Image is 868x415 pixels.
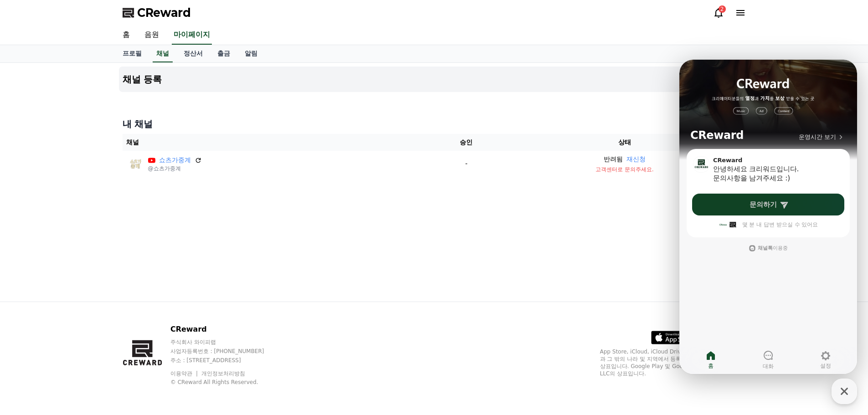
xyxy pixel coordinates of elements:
[713,7,724,18] a: 2
[433,159,500,169] p: -
[123,74,162,84] h4: 채널 등록
[123,118,746,130] h4: 내 채널
[119,67,750,92] button: 채널 등록
[137,5,191,20] span: CReward
[237,45,265,62] a: 알림
[170,324,282,335] p: CReward
[503,134,746,151] th: 상태
[170,348,282,355] p: 사업자등록번호 : [PHONE_NUMBER]
[170,338,282,346] p: 주식회사 와이피랩
[176,45,210,62] a: 정산서
[719,5,726,13] div: 2
[627,154,646,164] button: 재신청
[115,26,137,45] a: 홈
[153,45,173,62] a: 채널
[126,155,144,173] img: 쇼츠가중계
[115,45,149,62] a: 프로필
[123,134,430,151] th: 채널
[679,60,857,374] iframe: Channel chat
[172,26,212,45] a: 마이페이지
[201,370,245,377] a: 개인정보처리방침
[600,348,746,377] p: App Store, iCloud, iCloud Drive 및 iTunes Store는 미국과 그 밖의 나라 및 지역에서 등록된 Apple Inc.의 서비스 상표입니다. Goo...
[429,134,503,151] th: 승인
[123,5,191,20] a: CReward
[137,26,166,45] a: 음원
[170,370,199,377] a: 이용약관
[159,155,191,165] a: 쇼츠가중계
[170,357,282,364] p: 주소 : [STREET_ADDRESS]
[507,166,742,173] p: 고객센터로 문의주세요.
[210,45,237,62] a: 출금
[170,379,282,386] p: © CReward All Rights Reserved.
[604,154,623,164] p: 반려됨
[148,165,202,172] p: @쇼츠가중계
